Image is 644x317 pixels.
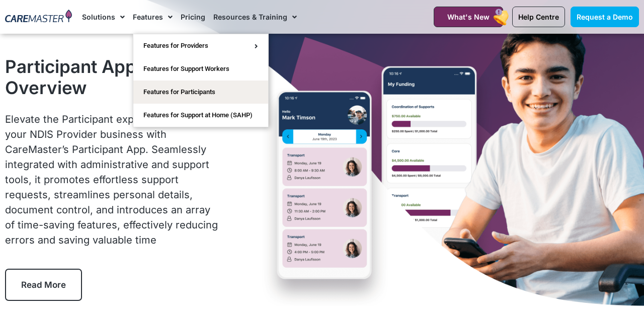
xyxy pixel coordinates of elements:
[133,57,268,81] a: Features for Support Workers
[5,113,218,246] span: Elevate the Participant experience within your NDIS Provider business with CareMaster’s Participa...
[133,104,268,127] a: Features for Support at Home (SAHP)
[133,81,268,104] a: Features for Participants
[5,10,72,24] img: CareMaster Logo
[518,13,559,21] span: Help Centre
[577,13,633,21] span: Request a Demo
[133,34,268,57] a: Features for Providers
[5,56,220,98] h1: Participant App Overview
[447,13,490,21] span: What's New
[512,7,565,27] a: Help Centre
[21,280,66,290] span: Read More
[434,7,503,27] a: What's New
[571,7,639,27] a: Request a Demo
[5,269,82,301] a: Read More
[133,34,269,127] ul: Features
